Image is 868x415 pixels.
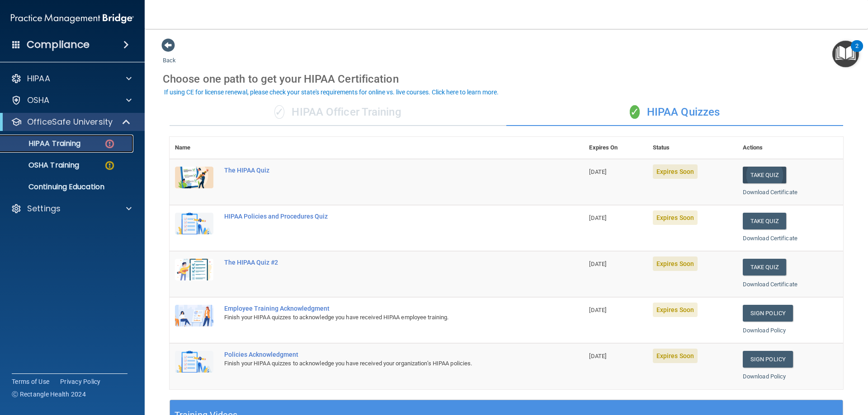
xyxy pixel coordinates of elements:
span: Expires Soon [653,256,698,271]
span: [DATE] [589,353,606,359]
p: OSHA Training [6,161,79,170]
th: Status [647,137,737,159]
p: OfficeSafe University [27,117,113,127]
p: Settings [27,203,61,214]
a: Download Certificate [743,281,797,288]
a: Download Policy [743,327,786,334]
p: OSHA [27,95,50,106]
p: Continuing Education [6,182,129,191]
a: Download Certificate [743,235,797,242]
span: ✓ [630,105,640,119]
p: HIPAA [27,73,50,84]
div: HIPAA Policies and Procedures Quiz [224,213,538,220]
a: OfficeSafe University [11,117,131,127]
a: HIPAA [11,73,132,84]
div: Finish your HIPAA quizzes to acknowledge you have received HIPAA employee training. [224,312,538,323]
p: HIPAA Training [6,139,80,148]
a: Download Policy [743,373,786,380]
span: Expires Soon [653,164,698,179]
span: Expires Soon [653,210,698,225]
div: The HIPAA Quiz [224,167,538,174]
img: warning-circle.0cc9ac19.png [104,160,115,171]
span: Expires Soon [653,303,698,317]
a: Terms of Use [12,377,49,386]
h4: Compliance [27,38,90,51]
div: Policies Acknowledgment [224,351,538,358]
a: Sign Policy [743,305,793,322]
span: [DATE] [589,214,606,221]
div: Employee Training Acknowledgment [224,305,538,312]
button: Take Quiz [743,213,786,229]
div: HIPAA Officer Training [170,99,506,126]
a: Back [163,46,176,64]
div: The HIPAA Quiz #2 [224,259,538,266]
span: [DATE] [589,307,606,313]
th: Actions [737,137,843,159]
a: Privacy Policy [60,377,101,386]
th: Expires On [584,137,647,159]
button: Open Resource Center, 2 new notifications [832,41,859,67]
div: 2 [855,46,859,58]
div: HIPAA Quizzes [506,99,843,126]
div: If using CE for license renewal, please check your state's requirements for online vs. live cours... [164,89,499,95]
a: Settings [11,203,132,214]
img: danger-circle.6113f641.png [104,138,115,149]
img: PMB logo [11,9,134,28]
a: Download Certificate [743,189,797,196]
div: Finish your HIPAA quizzes to acknowledge you have received your organization’s HIPAA policies. [224,358,538,369]
span: Expires Soon [653,349,698,363]
button: Take Quiz [743,167,786,183]
span: [DATE] [589,168,606,175]
span: [DATE] [589,261,606,267]
button: If using CE for license renewal, please check your state's requirements for online vs. live cours... [163,88,500,97]
a: Sign Policy [743,351,793,368]
div: Choose one path to get your HIPAA Certification [163,66,850,92]
button: Take Quiz [743,259,786,275]
span: ✓ [274,105,284,119]
a: OSHA [11,95,132,106]
span: Ⓒ Rectangle Health 2024 [12,390,86,399]
th: Name [170,137,219,159]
